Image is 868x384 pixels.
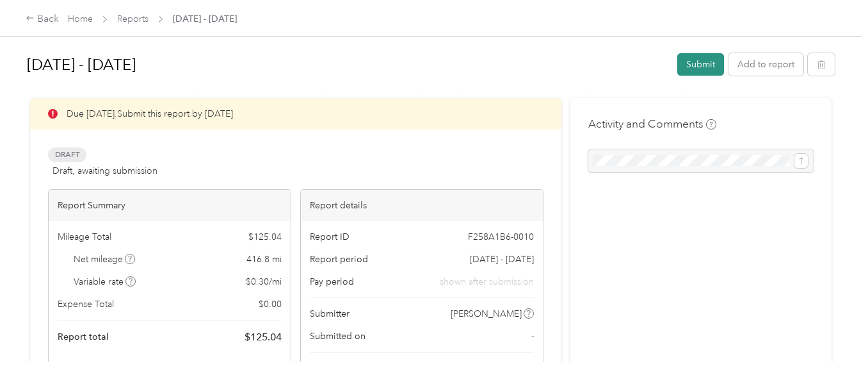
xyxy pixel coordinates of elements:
[52,164,157,178] span: Draft, awaiting submission
[468,230,534,244] span: F258A1B6-0010
[310,275,354,288] span: Pay period
[248,230,282,244] span: $ 125.04
[677,53,724,76] button: Submit
[58,230,111,244] span: Mileage Total
[301,190,543,221] div: Report details
[173,12,237,26] span: [DATE] - [DATE]
[117,13,149,24] a: Reports
[470,253,534,266] span: [DATE] - [DATE]
[440,275,534,288] span: shown after submission
[68,13,93,24] a: Home
[246,253,282,266] span: 416.8 mi
[310,307,350,321] span: Submitter
[30,98,561,129] div: Due [DATE]. Submit this report by [DATE]
[74,253,136,266] span: Net mileage
[246,275,282,288] span: $ 0.30 / mi
[310,230,350,244] span: Report ID
[58,330,109,344] span: Report total
[58,297,114,311] span: Expense Total
[531,330,534,343] span: -
[728,53,803,76] button: Add to report
[310,330,366,343] span: Submitted on
[26,12,59,27] div: Back
[310,253,368,266] span: Report period
[796,312,868,384] iframe: Everlance-gr Chat Button Frame
[27,49,668,80] h1: Aug 16 - 31, 2025
[310,362,353,375] span: Approvers
[74,275,136,288] span: Variable rate
[245,330,282,345] span: $ 125.04
[259,297,282,311] span: $ 0.00
[49,190,291,221] div: Report Summary
[48,147,86,162] span: Draft
[588,116,716,132] h4: Activity and Comments
[451,307,522,321] span: [PERSON_NAME]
